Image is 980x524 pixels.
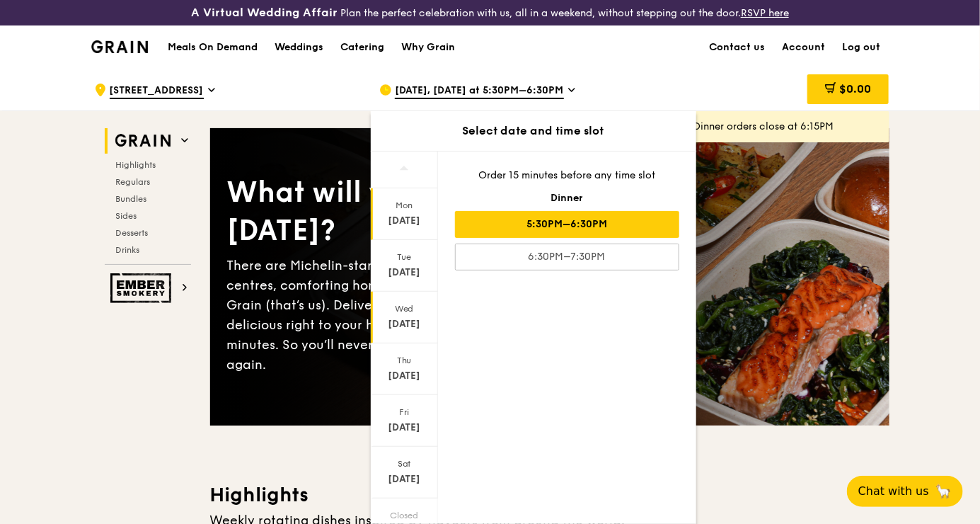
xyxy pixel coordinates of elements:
[110,273,175,303] img: Ember Smokery web logo
[332,26,393,69] a: Catering
[266,26,332,69] a: Weddings
[839,82,871,96] span: $0.00
[834,26,889,69] a: Log out
[91,40,149,53] img: Grain
[116,211,137,221] span: Sides
[110,84,204,99] span: [STREET_ADDRESS]
[455,211,679,238] div: 5:30PM–6:30PM
[373,355,436,366] div: Thu
[373,421,436,435] div: [DATE]
[373,266,436,280] div: [DATE]
[373,458,436,469] div: Sat
[373,200,436,211] div: Mon
[741,7,789,19] a: RSVP here
[275,26,323,69] div: Weddings
[373,251,436,263] div: Tue
[210,482,889,508] h3: Highlights
[163,6,817,20] div: Plan the perfect celebration with us, all in a weekend, without stepping out the door.
[116,160,156,170] span: Highlights
[116,228,149,238] span: Desserts
[371,123,696,139] div: Select date and time slot
[373,472,436,486] div: [DATE]
[455,169,679,183] div: Order 15 minutes before any time slot
[373,317,436,331] div: [DATE]
[935,483,952,500] span: 🦙
[694,120,878,134] div: Dinner orders close at 6:15PM
[116,245,140,255] span: Drinks
[227,173,550,250] div: What will you eat [DATE]?
[373,406,436,418] div: Fri
[373,303,436,314] div: Wed
[455,244,679,270] div: 6:30PM–7:30PM
[847,476,963,507] button: Chat with us🦙
[774,26,834,69] a: Account
[858,483,929,500] span: Chat with us
[393,26,463,69] a: Why Grain
[701,26,774,69] a: Contact us
[116,194,147,204] span: Bundles
[340,26,384,69] div: Catering
[91,25,149,67] a: GrainGrain
[401,26,455,69] div: Why Grain
[227,256,550,375] div: There are Michelin-star restaurants, hawker centres, comforting home-cooked classics… and Grain (...
[373,510,436,521] div: Closed
[373,369,436,383] div: [DATE]
[116,177,151,187] span: Regulars
[373,214,436,228] div: [DATE]
[395,84,564,99] span: [DATE], [DATE] at 5:30PM–6:30PM
[110,128,175,154] img: Grain web logo
[455,191,679,205] div: Dinner
[168,40,258,55] h1: Meals On Demand
[191,6,338,20] h3: A Virtual Wedding Affair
